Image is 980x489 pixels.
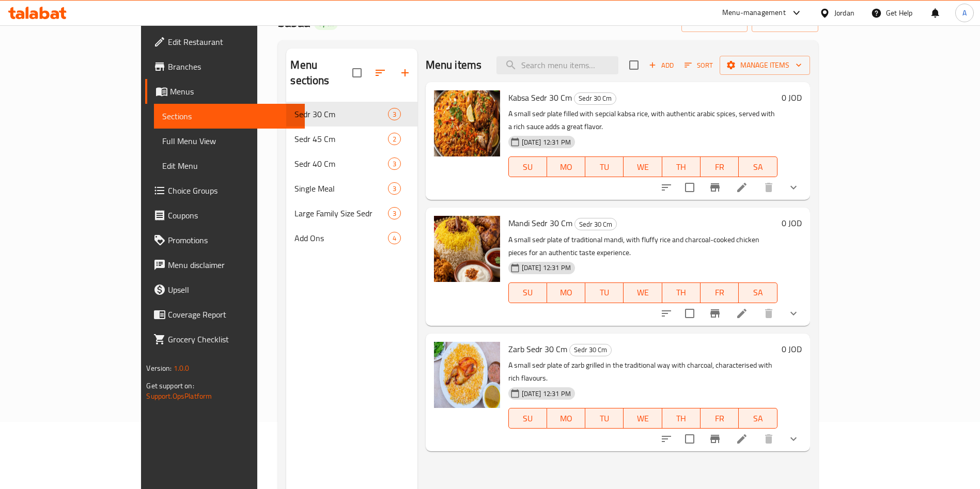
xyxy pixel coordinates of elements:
a: Support.OpsPlatform [146,389,212,403]
span: Branches [168,60,297,73]
span: export [760,16,810,29]
a: Menus [145,79,305,104]
div: Jordan [834,7,854,19]
button: WE [624,156,662,177]
h6: 0 JOD [782,90,802,105]
button: TH [662,282,701,303]
span: Sedr 30 Cm [574,92,616,104]
span: SU [513,160,543,175]
button: FR [701,156,739,177]
button: Branch-specific-item [703,427,727,451]
button: Add section [393,60,417,85]
a: Full Menu View [154,129,305,153]
span: Select to update [679,428,701,450]
span: Sort sections [368,60,393,85]
div: items [388,133,401,145]
h2: Menu sections [290,57,352,88]
button: SA [739,156,777,177]
button: TH [662,156,701,177]
div: items [388,157,401,170]
span: Edit Menu [162,160,297,172]
div: Add Ons4 [286,226,417,250]
button: WE [624,408,662,429]
svg: Show Choices [787,307,800,320]
span: Grocery Checklist [168,333,297,345]
span: SA [743,411,773,426]
button: TH [662,408,701,429]
span: Kabsa Sedr 30 Cm [508,90,572,105]
button: delete [756,301,781,326]
button: MO [547,156,585,177]
button: show more [781,175,806,200]
button: TU [585,282,624,303]
svg: Show Choices [787,433,800,445]
span: Menus [170,85,297,98]
a: Coupons [145,203,305,228]
span: Coverage Report [168,308,297,321]
span: Select section [623,54,645,76]
a: Edit menu item [736,433,748,445]
a: Branches [145,54,305,79]
img: Zarb Sedr 30 Cm [434,342,500,408]
span: Single Meal [294,182,387,195]
span: Sort items [678,57,720,73]
span: [DATE] 12:31 PM [518,263,575,273]
span: Zarb Sedr 30 Cm [508,341,567,357]
span: 4 [388,233,400,243]
button: WE [624,282,662,303]
span: import [690,16,739,29]
button: FR [701,282,739,303]
nav: Menu sections [286,98,417,255]
span: MO [551,285,581,300]
button: TU [585,156,624,177]
a: Choice Groups [145,178,305,203]
span: Large Family Size Sedr [294,207,387,219]
button: show more [781,301,806,326]
p: A small sedr plate filled with sepcial kabsa rice, with authentic arabic spices, served with a ri... [508,107,777,133]
span: TU [589,411,619,426]
button: Branch-specific-item [703,175,727,200]
span: Promotions [168,234,297,246]
span: FR [705,411,735,426]
div: Menu-management [722,7,786,19]
a: Edit Menu [154,153,305,178]
div: Sedr 30 Cm [294,108,387,120]
button: MO [547,408,585,429]
span: Sort [685,59,713,71]
div: items [388,232,401,244]
span: Select all sections [346,62,368,84]
input: search [496,56,618,74]
span: Sections [162,110,297,122]
h6: 0 JOD [782,216,802,230]
span: TU [589,160,619,175]
span: Manage items [728,59,802,72]
button: sort-choices [654,427,679,451]
button: Manage items [720,56,810,75]
span: Sedr 40 Cm [294,157,387,170]
span: Add [647,59,675,71]
div: Sedr 30 Cm [569,344,612,356]
span: Sedr 45 Cm [294,133,387,145]
span: Add item [645,57,678,73]
div: Sedr 45 Cm2 [286,127,417,151]
div: Sedr 40 Cm3 [286,151,417,176]
span: Menu disclaimer [168,259,297,271]
span: Coupons [168,209,297,222]
a: Edit menu item [736,307,748,320]
svg: Show Choices [787,181,800,194]
button: sort-choices [654,301,679,326]
a: Edit menu item [736,181,748,194]
button: sort-choices [654,175,679,200]
h6: 0 JOD [782,342,802,356]
h2: Menu items [426,57,482,73]
button: SA [739,282,777,303]
span: Sedr 30 Cm [575,218,616,230]
span: [DATE] 12:31 PM [518,137,575,147]
button: TU [585,408,624,429]
div: Large Family Size Sedr3 [286,201,417,226]
button: Add [645,57,678,73]
span: Add Ons [294,232,387,244]
span: 3 [388,209,400,218]
span: 1.0.0 [174,361,190,375]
